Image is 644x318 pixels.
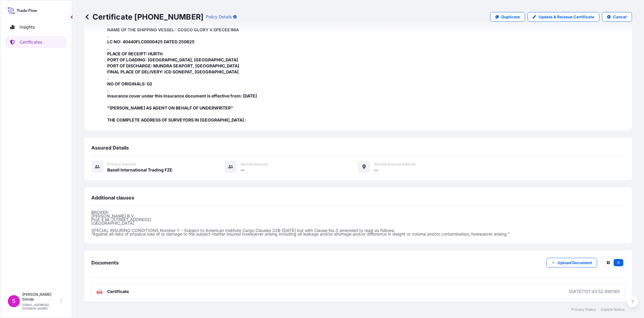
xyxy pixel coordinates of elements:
a: Insights [5,21,67,33]
a: Cookie Notice [601,307,625,312]
button: Upload Document [546,258,597,267]
p: Policy Details [206,14,232,20]
p: Certificates [20,39,42,45]
span: Documents [91,260,119,266]
div: [DATE]T07:43:52.990165 [569,289,620,295]
a: PDFCertificate[DATE]T07:43:52.990165 [91,284,625,299]
p: Certificate [PHONE_NUMBER] [84,12,203,22]
span: S [12,298,16,304]
p: Upload Document [557,260,592,266]
span: Named Assured Address [374,162,416,167]
span: Certificate [107,289,129,295]
span: — [374,167,378,173]
p: Cancel [613,14,627,20]
span: Assured Details [91,145,129,151]
span: Named Assured [241,162,268,167]
p: Insights [20,24,35,30]
a: Update & Reissue Certificate [527,12,600,22]
span: Additional clauses [91,195,134,201]
p: [EMAIL_ADDRESS][DOMAIN_NAME] [22,303,59,310]
text: PDF [98,291,102,293]
span: Primary assured [107,162,136,167]
button: Cancel [602,12,632,22]
p: Duplicate [501,14,520,20]
a: Duplicate [490,12,525,22]
p: Update & Reissue Certificate [539,14,594,20]
p: BROKER: [PERSON_NAME] B.V. Prof. E.M. [STREET_ADDRESS] [GEOGRAPHIC_DATA] SPECIAL INSURING CONDITI... [91,211,625,236]
a: Certificates [5,36,67,48]
a: Privacy Policy [571,307,596,312]
span: Basell International Trading FZE [107,167,172,173]
span: — [241,167,245,173]
p: [PERSON_NAME] Shinde [22,292,59,302]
